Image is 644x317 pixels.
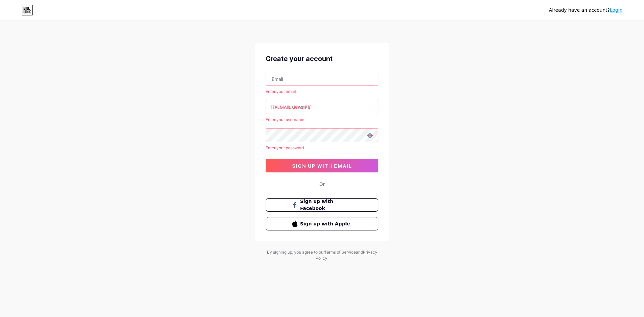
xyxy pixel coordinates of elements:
[266,72,378,86] input: Email
[549,7,623,14] div: Already have an account?
[266,89,378,95] div: Enter your email
[266,54,378,64] div: Create your account
[266,217,378,230] button: Sign up with Apple
[266,100,378,114] input: username
[266,198,378,212] button: Sign up with Facebook
[319,180,325,188] div: Or
[265,249,379,261] div: By signing up, you agree to our and .
[300,198,352,212] span: Sign up with Facebook
[266,159,378,172] button: sign up with email
[610,7,623,13] a: Login
[324,250,356,255] a: Terms of Service
[266,145,378,151] div: Enter your password
[271,104,311,111] div: [DOMAIN_NAME]/
[292,163,352,169] span: sign up with email
[266,117,378,123] div: Enter your username
[300,220,352,227] span: Sign up with Apple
